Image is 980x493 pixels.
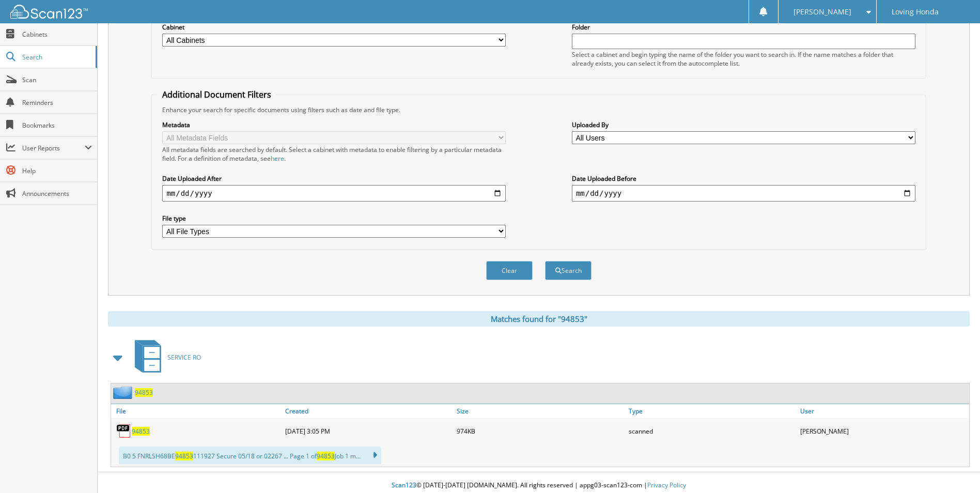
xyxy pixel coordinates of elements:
[116,423,132,439] img: PDF.png
[135,388,153,397] a: 94853
[928,443,980,493] iframe: Chat Widget
[545,261,592,280] button: Search
[22,53,90,61] span: Search
[794,9,851,15] span: [PERSON_NAME]
[162,214,506,223] label: File type
[132,427,150,436] a: 94853
[572,120,915,129] label: Uploaded By
[392,481,416,489] span: Scan123
[175,452,193,460] span: 94853
[113,386,135,399] img: folder2.png
[572,185,915,202] input: end
[486,261,533,280] button: Clear
[626,404,798,418] a: Type
[162,23,506,32] label: Cabinet
[22,121,92,130] span: Bookmarks
[572,50,915,68] div: Select a cabinet and begin typing the name of the folder you want to search in. If the name match...
[10,5,88,19] img: scan123-logo-white.svg
[22,98,92,107] span: Reminders
[798,404,969,418] a: User
[111,404,283,418] a: File
[108,311,970,327] div: Matches found for "94853"
[572,23,915,32] label: Folder
[454,421,626,441] div: 974KB
[22,189,92,198] span: Announcements
[119,446,381,464] div: B0 5 FNRLSH68BE 111927 Secure 05/18 or 02267 ... Page 1 of Job 1 m...
[271,154,284,163] a: here
[892,9,939,15] span: Loving Honda
[162,185,506,202] input: start
[157,105,920,114] div: Enhance your search for specific documents using filters such as date and file type.
[162,120,506,129] label: Metadata
[22,166,92,175] span: Help
[22,144,85,152] span: User Reports
[572,174,915,183] label: Date Uploaded Before
[283,421,454,441] div: [DATE] 3:05 PM
[647,481,686,489] a: Privacy Policy
[626,421,798,441] div: scanned
[162,174,506,183] label: Date Uploaded After
[798,421,969,441] div: [PERSON_NAME]
[317,452,335,460] span: 94853
[22,75,92,84] span: Scan
[167,353,201,362] span: SERVICE RO
[283,404,454,418] a: Created
[157,89,276,100] legend: Additional Document Filters
[129,337,201,378] a: SERVICE RO
[162,145,506,163] div: All metadata fields are searched by default. Select a cabinet with metadata to enable filtering b...
[454,404,626,418] a: Size
[22,30,92,39] span: Cabinets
